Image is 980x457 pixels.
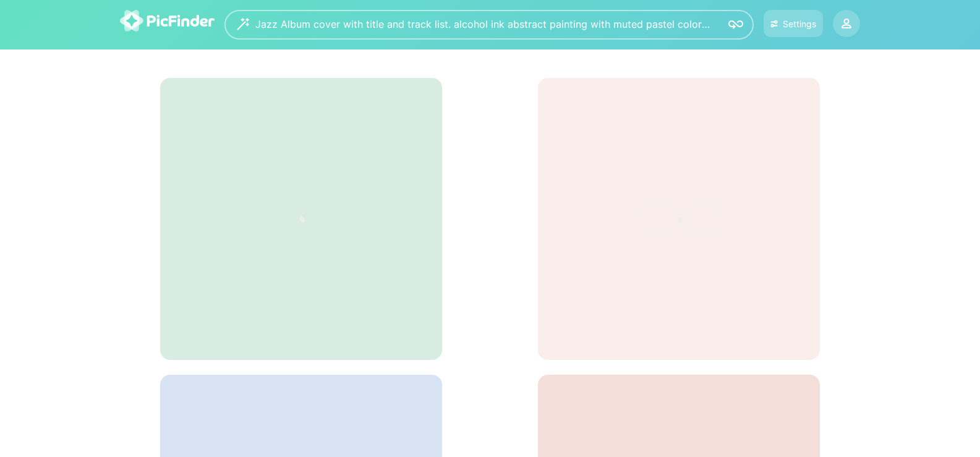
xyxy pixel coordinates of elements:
div: Settings [783,19,816,29]
img: logo-picfinder-white-transparent.svg [120,10,215,32]
img: icon-settings.svg [770,19,778,29]
img: icon-search.svg [728,17,743,32]
button: Settings [764,10,823,37]
img: wizard.svg [237,18,249,30]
